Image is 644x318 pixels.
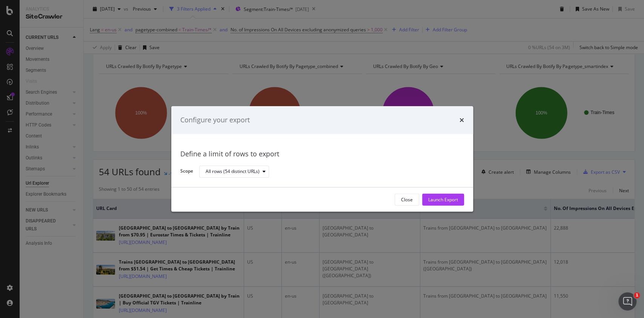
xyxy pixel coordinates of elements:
button: All rows (54 distinct URLs) [199,165,269,178]
button: Close [395,194,419,206]
div: All rows (54 distinct URLs) [206,169,260,174]
button: Launch Export [422,194,464,206]
div: Define a limit of rows to export [180,149,464,159]
span: 1 [634,292,640,298]
iframe: Intercom live chat [618,292,636,310]
div: Launch Export [428,196,458,203]
div: times [460,115,464,125]
label: Scope [180,168,193,176]
div: Close [401,196,413,203]
div: Configure your export [180,115,250,125]
div: modal [171,106,473,211]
